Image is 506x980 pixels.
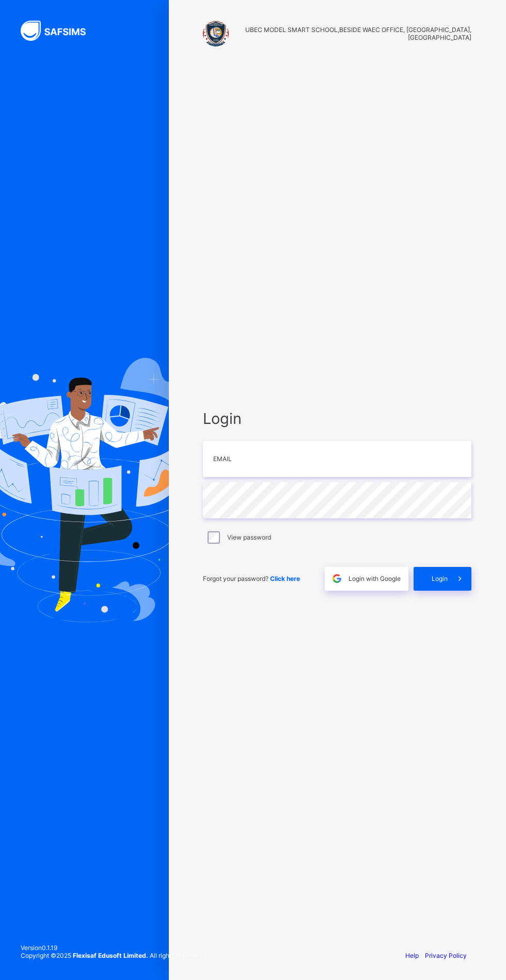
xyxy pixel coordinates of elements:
a: Help [405,952,419,959]
span: UBEC MODEL SMART SCHOOL,BESIDE WAEC OFFICE, [GEOGRAPHIC_DATA],[GEOGRAPHIC_DATA] [234,26,471,41]
span: Forgot your password? [203,575,300,582]
span: Login [203,409,471,428]
span: Login [432,575,448,582]
span: Version 0.1.19 [21,944,203,952]
img: SAFSIMS Logo [21,21,98,41]
a: Click here [270,575,300,582]
label: View password [227,533,271,541]
span: Login with Google [349,575,401,582]
span: Copyright © 2025 All rights reserved. [21,952,203,959]
strong: Flexisaf Edusoft Limited. [73,952,148,959]
img: google.396cfc9801f0270233282035f929180a.svg [331,573,343,584]
a: Privacy Policy [425,952,467,959]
